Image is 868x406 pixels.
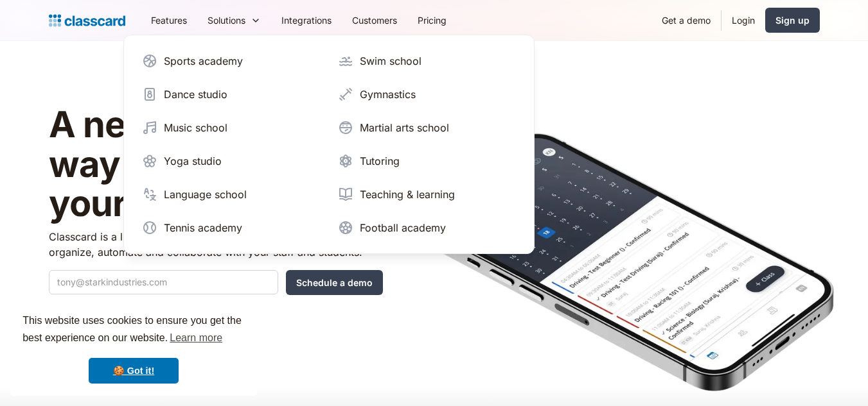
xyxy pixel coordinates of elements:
a: Get a demo [651,6,721,35]
div: Tennis academy [164,220,242,235]
div: Sign up [775,13,810,27]
div: Teaching & learning [360,187,455,202]
a: Pricing [407,6,457,35]
div: Dance studio [164,87,227,102]
a: Customers [342,6,407,35]
a: Football academy [333,215,521,241]
a: learn more about cookies [168,328,224,348]
a: Teaching & learning [333,182,521,207]
a: Tutoring [333,148,521,174]
a: Sports academy [137,48,325,74]
a: Gymnastics [333,81,521,107]
span: This website uses cookies to ensure you get the best experience on our website. [22,313,245,348]
a: Yoga studio [137,148,325,174]
h1: A new, intelligent way to manage your students [49,105,383,224]
a: Login [722,6,765,35]
div: Solutions [197,6,271,35]
div: Football academy [360,220,446,235]
div: Solutions [208,13,245,27]
p: Classcard is a lightweight replacement for your spreadsheets to organize, automate and collaborat... [49,229,383,260]
a: Swim school [333,48,521,74]
div: Martial arts school [360,120,449,135]
a: Dance studio [137,81,325,107]
div: Swim school [360,53,421,69]
div: cookieconsent [10,301,257,396]
a: Integrations [271,6,342,35]
div: Music school [164,120,227,135]
div: Yoga studio [164,153,222,169]
a: dismiss cookie message [89,358,179,384]
div: Tutoring [360,153,400,169]
nav: Solutions [123,35,535,254]
a: Language school [137,182,325,207]
a: Tennis academy [137,215,325,241]
a: Martial arts school [333,115,521,140]
a: Sign up [765,8,820,33]
a: Features [141,6,197,35]
input: tony@starkindustries.com [49,270,278,294]
a: Music school [137,115,325,140]
input: Schedule a demo [286,270,383,295]
a: Logo [49,12,125,30]
div: Language school [164,187,247,202]
div: Gymnastics [360,87,416,102]
div: Sports academy [164,53,243,69]
form: Quick Demo Form [49,270,383,295]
